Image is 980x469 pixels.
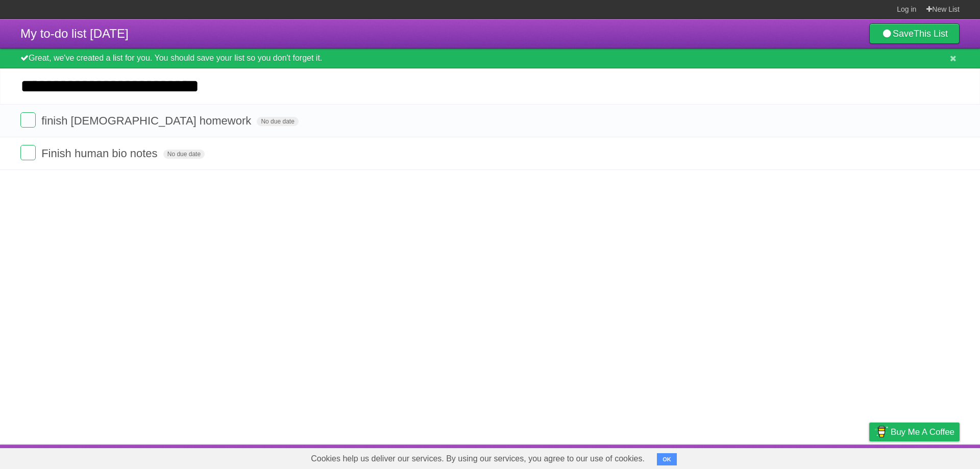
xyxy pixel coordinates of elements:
[895,447,960,466] a: Suggest a feature
[733,447,755,466] a: About
[163,150,205,159] span: No due date
[257,117,298,126] span: No due date
[767,447,808,466] a: Developers
[41,114,254,127] span: finish [DEMOGRAPHIC_DATA] homework
[821,447,844,466] a: Terms
[869,23,960,44] a: SaveThis List
[41,147,160,160] span: Finish human bio notes
[891,423,954,441] span: Buy me a coffee
[657,453,677,465] button: OK
[20,27,129,40] span: My to-do list [DATE]
[874,423,888,440] img: Buy me a coffee
[856,447,883,466] a: Privacy
[869,423,960,441] a: Buy me a coffee
[914,29,948,39] b: This List
[301,449,655,469] span: Cookies help us deliver our services. By using our services, you agree to our use of cookies.
[20,112,36,128] label: Done
[20,145,36,160] label: Done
